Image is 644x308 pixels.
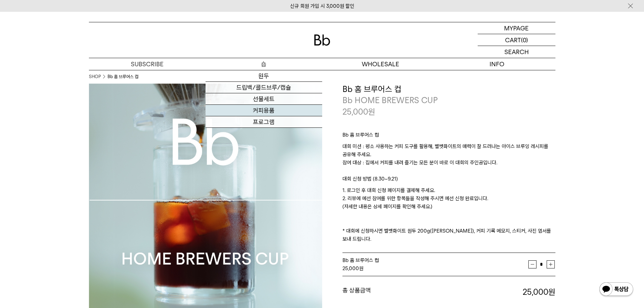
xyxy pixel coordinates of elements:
span: 원 [368,107,375,117]
a: 커피용품 [206,105,322,116]
strong: 25,000 [342,265,359,271]
p: INFO [439,58,555,70]
a: 숍 [206,58,322,70]
p: Bb 홈 브루어스 컵 [342,131,555,142]
dt: 총 상품금액 [342,286,449,298]
li: Bb 홈 브루어스 컵 [108,73,138,80]
p: 1. 로그인 후 대회 신청 페이지를 결제해 주세요. 2. 리뷰에 예선 참여를 위한 항목들을 작성해 주시면 예선 신청 완료입니다. (자세한 내용은 상세 페이지를 확인해 주세요.... [342,186,555,243]
a: CART (0) [478,34,555,46]
strong: 25,000 [523,287,555,297]
img: 카카오톡 채널 1:1 채팅 버튼 [599,282,634,298]
p: (0) [521,34,528,46]
p: SEARCH [504,46,529,58]
p: CART [505,34,521,46]
p: 25,000 [342,106,375,118]
a: SUBSCRIBE [89,58,206,70]
a: MYPAGE [478,22,555,34]
p: Bb HOME BREWERS CUP [342,95,555,106]
span: Bb 홈 브루어스 컵 [342,257,379,263]
p: 대회 신청 방법 (8.30~9.21) [342,175,555,186]
div: 원 [342,264,528,273]
button: 감소 [528,260,536,268]
a: 드립백/콜드브루/캡슐 [206,82,322,93]
img: 로고 [314,34,330,46]
b: 원 [548,287,555,297]
h3: Bb 홈 브루어스 컵 [342,84,555,95]
a: 프로그램 [206,116,322,128]
a: 원두 [206,70,322,82]
p: MYPAGE [504,22,529,34]
p: 대회 미션 : 평소 사용하는 커피 도구를 활용해, 벨벳화이트의 매력이 잘 드러나는 아이스 브루잉 레시피를 공유해 주세요. 참여 대상 : 집에서 커피를 내려 즐기는 모든 분이 ... [342,142,555,175]
a: 선물세트 [206,93,322,105]
a: SHOP [89,73,101,80]
a: 신규 회원 가입 시 3,000원 할인 [290,3,354,9]
button: 증가 [547,260,555,268]
p: WHOLESALE [322,58,439,70]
